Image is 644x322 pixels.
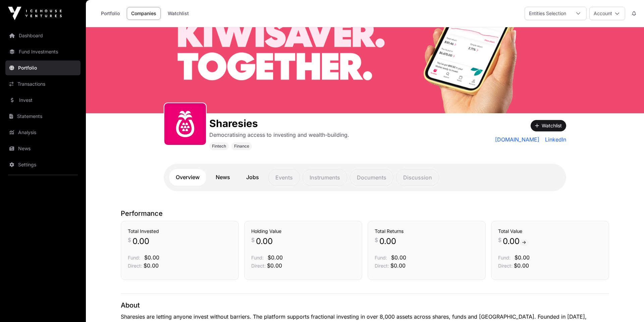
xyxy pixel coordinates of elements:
[268,254,283,261] span: $0.00
[390,262,406,269] span: $0.00
[525,7,570,20] div: Entities Selection
[239,169,266,186] a: Jobs
[531,120,566,131] button: Watchlist
[251,255,264,260] span: Fund:
[97,7,124,20] a: Portfolio
[503,236,529,247] span: 0.00
[144,262,159,269] span: $0.00
[234,144,249,149] span: Finance
[498,255,511,260] span: Fund:
[5,93,80,108] a: Invest
[303,169,347,186] p: Instruments
[144,254,159,261] span: $0.00
[209,169,237,186] a: News
[5,141,80,156] a: News
[375,255,387,260] span: Fund:
[515,254,530,261] span: $0.00
[514,262,529,269] span: $0.00
[5,61,80,75] a: Portfolio
[5,28,80,43] a: Dashboard
[251,236,255,244] span: $
[128,236,131,244] span: $
[375,236,378,244] span: $
[167,106,203,142] img: sharesies_logo.jpeg
[121,209,609,218] p: Performance
[498,263,513,269] span: Direct:
[5,125,80,140] a: Analysis
[5,109,80,124] a: Statements
[209,131,349,139] p: Democratising access to investing and wealth-building.
[542,135,566,144] a: LinkedIn
[350,169,393,186] p: Documents
[127,7,161,20] a: Companies
[5,157,80,172] a: Settings
[5,77,80,91] a: Transactions
[610,290,644,322] iframe: Chat Widget
[267,262,282,269] span: $0.00
[375,228,479,235] h3: Total Returns
[8,7,62,20] img: Icehouse Ventures Logo
[169,169,561,186] nav: Tabs
[128,255,140,260] span: Fund:
[396,169,439,186] p: Discussion
[268,169,300,186] p: Events
[121,300,609,310] p: About
[498,236,501,244] span: $
[128,228,232,235] h3: Total Invested
[212,144,226,149] span: Fintech
[589,7,625,20] button: Account
[163,7,193,20] a: Watchlist
[391,254,406,261] span: $0.00
[498,228,602,235] h3: Total Value
[86,27,644,113] img: Sharesies
[209,117,349,129] h1: Sharesies
[5,44,80,59] a: Fund Investments
[375,263,389,269] span: Direct:
[251,228,355,235] h3: Holding Value
[495,135,540,144] a: [DOMAIN_NAME]
[132,236,149,247] span: 0.00
[128,263,142,269] span: Direct:
[251,263,266,269] span: Direct:
[379,236,396,247] span: 0.00
[256,236,273,247] span: 0.00
[169,169,206,186] a: Overview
